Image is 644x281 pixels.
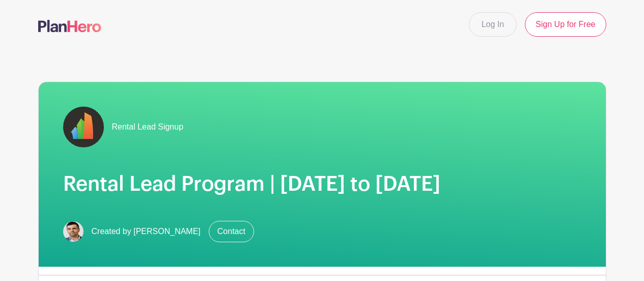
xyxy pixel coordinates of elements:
h1: Rental Lead Program | [DATE] to [DATE] [63,172,581,196]
img: Screen%20Shot%202023-02-21%20at%2010.54.51%20AM.png [63,221,83,242]
span: Rental Lead Signup [112,121,184,133]
a: Log In [469,12,517,37]
img: logo-507f7623f17ff9eddc593b1ce0a138ce2505c220e1c5a4e2b4648c50719b7d32.svg [38,20,101,32]
span: Created by [PERSON_NAME] [92,225,201,238]
a: Sign Up for Free [525,12,606,37]
img: fulton-grace-logo.jpeg [63,107,104,147]
a: Contact [209,221,254,242]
